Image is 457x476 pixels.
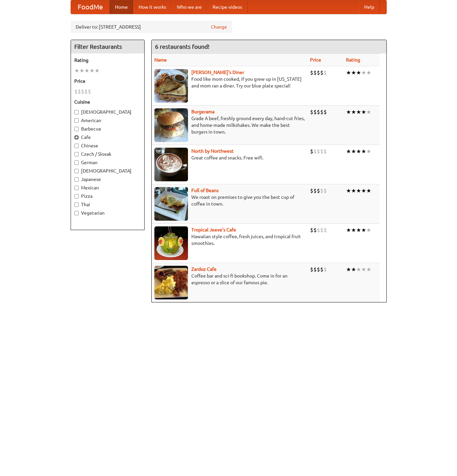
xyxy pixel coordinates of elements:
[310,148,313,155] li: $
[191,188,219,193] a: Full of Beans
[154,76,305,89] p: Food like mom cooked, if you grew up in [US_STATE] and mom ran a diner. Try our blue plate special!
[366,69,371,76] li: ★
[317,187,320,194] li: $
[320,266,323,273] li: $
[310,266,313,273] li: $
[211,24,227,30] a: Change
[191,109,215,114] a: Burgerama
[154,115,305,135] p: Grade A beef, freshly ground every day, hand-cut fries, and home-made milkshakes. We make the bes...
[155,43,210,50] ng-pluralize: 6 restaurants found!
[317,266,320,273] li: $
[88,88,91,95] li: $
[317,69,320,76] li: $
[323,108,327,116] li: $
[323,187,327,194] li: $
[320,187,323,194] li: $
[94,67,100,74] li: ★
[361,69,366,76] li: ★
[74,176,141,183] label: Japanese
[346,148,351,155] li: ★
[84,88,88,95] li: $
[317,226,320,234] li: $
[351,108,356,116] li: ★
[361,108,366,116] li: ★
[71,21,232,33] div: Deliver to: [STREET_ADDRESS]
[351,266,356,273] li: ★
[154,233,305,247] p: Hawaiian style coffee, fresh juices, and tropical fruit smoothies.
[74,134,141,141] label: Cafe
[74,184,141,191] label: Mexican
[154,57,167,63] a: Name
[191,227,236,232] a: Tropical Jeeve's Cafe
[323,148,327,155] li: $
[74,88,78,95] li: $
[313,69,317,76] li: $
[74,78,141,84] h5: Price
[356,187,361,194] li: ★
[89,67,94,74] li: ★
[191,148,234,154] b: North by Northwest
[74,151,141,157] label: Czech / Slovak
[346,108,351,116] li: ★
[346,57,360,63] a: Rating
[313,148,317,155] li: $
[74,177,79,182] input: Japanese
[154,69,188,103] img: sallys.jpg
[154,154,305,161] p: Great coffee and snacks. Free wifi.
[133,0,172,14] a: How it works
[74,99,141,105] h5: Cuisine
[356,69,361,76] li: ★
[154,266,188,299] img: zardoz.jpg
[313,226,317,234] li: $
[323,226,327,234] li: $
[74,186,79,190] input: Mexican
[74,203,79,207] input: Thai
[310,69,313,76] li: $
[346,69,351,76] li: ★
[323,266,327,273] li: $
[351,226,356,234] li: ★
[74,118,79,123] input: American
[74,110,79,114] input: [DEMOGRAPHIC_DATA]
[74,211,79,215] input: Vegetarian
[71,0,110,14] a: FoodMe
[346,187,351,194] li: ★
[313,266,317,273] li: $
[74,109,141,115] label: [DEMOGRAPHIC_DATA]
[310,187,313,194] li: $
[356,266,361,273] li: ★
[191,266,217,272] a: Zardoz Cafe
[154,108,188,142] img: burgerama.jpg
[74,135,79,140] input: Cafe
[154,272,305,286] p: Coffee bar and sci-fi bookshop. Come in for an espresso or a slice of our famous pie.
[313,187,317,194] li: $
[320,69,323,76] li: $
[74,127,79,131] input: Barbecue
[313,108,317,116] li: $
[154,194,305,207] p: We roast on premises to give you the best cup of coffee in town.
[81,88,84,95] li: $
[154,148,188,181] img: north.jpg
[74,168,141,174] label: [DEMOGRAPHIC_DATA]
[346,266,351,273] li: ★
[74,57,141,64] h5: Rating
[310,108,313,116] li: $
[359,0,380,14] a: Help
[310,226,313,234] li: $
[71,40,144,53] h4: Filter Restaurants
[84,67,89,74] li: ★
[320,226,323,234] li: $
[361,148,366,155] li: ★
[74,117,141,124] label: American
[74,144,79,148] input: Chinese
[366,187,371,194] li: ★
[191,70,244,75] b: [PERSON_NAME]'s Diner
[320,108,323,116] li: $
[356,108,361,116] li: ★
[79,67,84,74] li: ★
[366,266,371,273] li: ★
[351,69,356,76] li: ★
[323,69,327,76] li: $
